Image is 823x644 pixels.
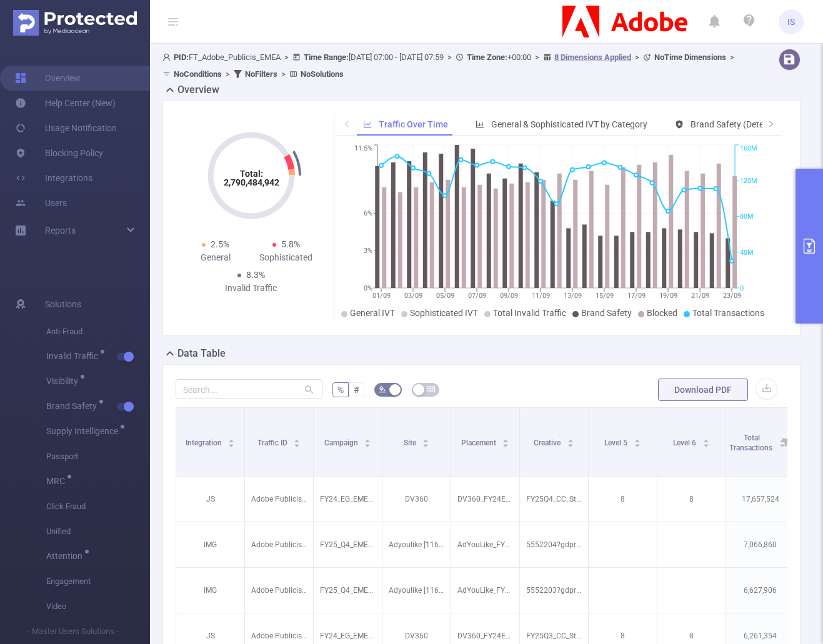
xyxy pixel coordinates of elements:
[15,141,103,166] a: Blocking Policy
[691,292,709,300] tspan: 21/09
[702,437,710,445] div: Sort
[520,533,588,557] p: 5552204?gdpr=1
[45,225,76,235] span: Reports
[223,177,279,187] tspan: 2,790,484,942
[491,119,647,129] span: General & Sophisticated IVT by Category
[162,52,738,79] span: FT_Adobe_Publicis_EMEA [DATE] 07:00 - [DATE] 07:59 +00:00
[304,52,349,62] b: Time Range:
[176,487,244,511] p: JS
[177,82,219,97] h2: Overview
[364,284,372,292] tspan: 0%
[174,52,189,62] b: PID:
[410,308,478,318] span: Sophisticated IVT
[245,533,313,557] p: Adobe Publicis Emea Tier 1 [27133]
[726,52,738,62] span: >
[46,494,150,519] span: Click Fraud
[767,120,775,127] i: icon: right
[46,552,87,560] span: Attention
[554,52,631,62] u: 8 Dimensions Applied
[777,408,794,476] i: Filter menu
[382,533,451,557] p: Adyoulike [11655]
[176,578,244,602] p: IMG
[382,487,451,511] p: DV360
[379,385,386,393] i: icon: bg-colors
[363,120,372,129] i: icon: line-chart
[257,438,289,447] span: Traffic ID
[46,319,150,344] span: Anti-Fraud
[15,91,116,116] a: Help Center (New)
[702,437,709,441] i: icon: caret-up
[520,487,588,511] p: FY25Q4_CC_Student_CCPro_RO_RO_BacktoSchool-Promo_ST_300x250_NA_NA.jpg [5583272]
[211,239,229,249] span: 2.5%
[476,120,484,129] i: icon: bar-chart
[227,437,235,445] div: Sort
[467,292,486,300] tspan: 07/09
[404,292,422,300] tspan: 03/09
[726,487,794,511] p: 17,657,524
[15,166,92,191] a: Integrations
[239,169,262,179] tspan: Total:
[350,308,395,318] span: General IVT
[162,53,174,61] i: icon: user
[45,292,81,317] span: Solutions
[740,284,744,292] tspan: 0
[354,145,372,153] tspan: 11.5%
[372,292,390,300] tspan: 01/09
[281,239,300,249] span: 5.8%
[654,52,726,62] b: No Time Dimensions
[364,437,371,441] i: icon: caret-up
[174,69,222,79] b: No Conditions
[673,438,698,447] span: Level 6
[46,427,122,435] span: Supply Intelligence
[726,533,794,557] p: 7,066,860
[314,578,382,602] p: FY25_Q4_EMEA_DocumentCloud_AcrobatsGotIt_Progression_Progression_CP323VD_P42498_NA [287833]
[502,437,509,441] i: icon: caret-up
[176,379,322,399] input: Search...
[567,437,574,445] div: Sort
[245,487,313,511] p: Adobe Publicis Emea Tier 1 [27133]
[364,210,372,218] tspan: 6%
[46,352,102,360] span: Invalid Traffic
[293,437,301,445] div: Sort
[531,292,549,300] tspan: 11/09
[45,218,76,243] a: Reports
[534,438,562,447] span: Creative
[422,442,429,446] i: icon: caret-down
[502,442,509,446] i: icon: caret-down
[294,437,301,441] i: icon: caret-up
[15,191,67,215] a: Users
[493,308,566,318] span: Total Invalid Traffic
[691,119,784,129] span: Brand Safety (Detected)
[563,292,581,300] tspan: 13/09
[451,533,519,557] p: AdYouLike_FY25AcrobatDemandCreation_PSP_Cohort-AdYouLike-ADC-ACRO-Partner_UK_DSK_ST_1200x627_Mark...
[659,292,677,300] tspan: 19/09
[294,442,301,446] i: icon: caret-down
[436,292,454,300] tspan: 05/09
[364,442,371,446] i: icon: caret-down
[46,519,150,544] span: Unified
[451,487,519,511] p: DV360_FY24EDU_PSP_AudEx_RO_DSK_BAN_300x250 [7939733]
[658,379,748,401] button: Download PDF
[46,569,150,594] span: Engagement
[444,52,456,62] span: >
[314,487,382,511] p: FY24_EG_EMEA_Creative_EDU_Acquisition_Buy_4200323233_P36036 [225039]
[301,69,344,79] b: No Solutions
[251,251,322,264] div: Sophisticated
[604,438,629,447] span: Level 5
[631,52,643,62] span: >
[627,292,645,300] tspan: 17/09
[245,578,313,602] p: Adobe Publicis Emea Tier 1 [27133]
[314,533,382,557] p: FY25_Q4_EMEA_DocumentCloud_AcrobatsGotIt_Progression_Progression_CP323VD_P42498_NA [287833]
[581,308,632,318] span: Brand Safety
[222,69,234,79] span: >
[467,52,507,62] b: Time Zone:
[726,578,794,602] p: 6,627,906
[722,292,741,300] tspan: 23/09
[729,433,774,452] span: Total Transactions
[46,377,82,385] span: Visibility
[404,438,418,447] span: Site
[46,402,101,410] span: Brand Safety
[364,247,372,255] tspan: 3%
[337,385,344,395] span: %
[595,292,613,300] tspan: 15/09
